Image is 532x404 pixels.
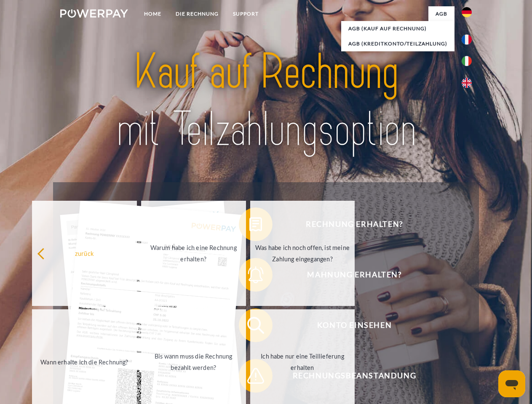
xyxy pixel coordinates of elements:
[146,242,241,265] div: Warum habe ich eine Rechnung erhalten?
[462,35,472,45] img: fr
[37,247,132,259] div: zurück
[498,370,525,397] iframe: Schaltfläche zum Öffnen des Messaging-Fensters
[462,7,472,17] img: de
[37,356,132,367] div: Wann erhalte ich die Rechnung?
[341,21,454,36] a: AGB (Kauf auf Rechnung)
[428,6,454,21] a: agb
[226,6,266,21] a: SUPPORT
[137,6,168,21] a: Home
[462,56,472,66] img: it
[60,9,128,18] img: logo-powerpay-white.svg
[462,78,472,88] img: en
[250,201,355,306] a: Was habe ich noch offen, ist meine Zahlung eingegangen?
[255,351,350,373] div: Ich habe nur eine Teillieferung erhalten
[341,36,454,51] a: AGB (Kreditkonto/Teilzahlung)
[168,6,226,21] a: DIE RECHNUNG
[80,40,452,161] img: title-powerpay_de.svg
[255,242,350,265] div: Was habe ich noch offen, ist meine Zahlung eingegangen?
[146,351,241,373] div: Bis wann muss die Rechnung bezahlt werden?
